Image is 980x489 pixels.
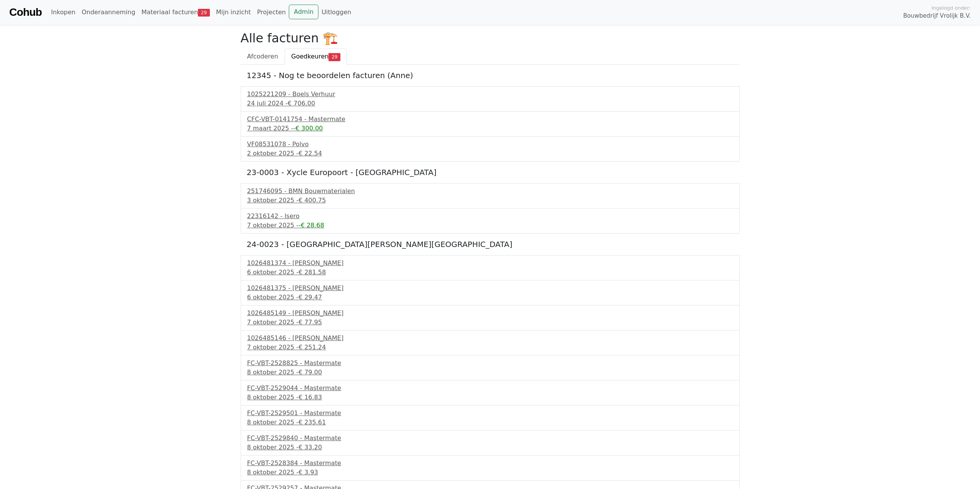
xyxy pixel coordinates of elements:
a: Onderaanneming [79,5,138,20]
a: FC-VBT-2529501 - Mastermate8 oktober 2025 -€ 235.61 [247,409,733,427]
a: Admin [289,5,318,19]
div: 1025221209 - Boels Verhuur [247,90,733,99]
div: CFC-VBT-0141754 - Mastermate [247,115,733,124]
a: Goedkeuren29 [285,48,347,65]
span: € 251.24 [298,344,326,351]
div: 8 oktober 2025 - [247,443,733,452]
a: CFC-VBT-0141754 - Mastermate7 maart 2025 --€ 300.00 [247,115,733,133]
div: FC-VBT-2528384 - Mastermate [247,459,733,468]
a: 1026481375 - [PERSON_NAME]6 oktober 2025 -€ 29.47 [247,284,733,302]
div: 1026481375 - [PERSON_NAME] [247,284,733,293]
div: 1026485149 - [PERSON_NAME] [247,309,733,318]
span: € 16.83 [298,394,322,401]
a: Cohub [9,3,42,22]
a: 1026485149 - [PERSON_NAME]7 oktober 2025 -€ 77.95 [247,309,733,327]
span: Goedkeuren [291,53,328,60]
div: FC-VBT-2528825 - Mastermate [247,359,733,368]
a: Afcoderen [241,48,285,65]
div: FC-VBT-2529501 - Mastermate [247,409,733,418]
a: FC-VBT-2529044 - Mastermate8 oktober 2025 -€ 16.83 [247,384,733,402]
div: FC-VBT-2529044 - Mastermate [247,384,733,393]
div: 2 oktober 2025 - [247,149,733,158]
span: € 400.75 [298,197,326,204]
span: € 33.20 [298,444,322,451]
div: 6 oktober 2025 - [247,293,733,302]
div: 7 oktober 2025 - [247,318,733,327]
div: 8 oktober 2025 - [247,468,733,477]
a: Inkopen [48,5,78,20]
span: € 79.00 [298,369,322,376]
div: 22316142 - Isero [247,212,733,221]
a: 22316142 - Isero7 oktober 2025 --€ 28.68 [247,212,733,230]
span: € 22.54 [298,150,322,157]
span: Bouwbedrijf Vrolijk B.V. [903,12,971,20]
div: 8 oktober 2025 - [247,393,733,402]
a: 1025221209 - Boels Verhuur24 juli 2024 -€ 706.00 [247,90,733,108]
a: Mijn inzicht [213,5,254,20]
h5: 24-0023 - [GEOGRAPHIC_DATA][PERSON_NAME][GEOGRAPHIC_DATA] [247,240,734,249]
h5: 12345 - Nog te beoordelen facturen (Anne) [247,71,734,80]
a: 1026485146 - [PERSON_NAME]7 oktober 2025 -€ 251.24 [247,334,733,352]
span: Afcoderen [247,53,278,60]
a: FC-VBT-2528384 - Mastermate8 oktober 2025 -€ 3.93 [247,459,733,477]
div: 6 oktober 2025 - [247,268,733,277]
div: 1026485146 - [PERSON_NAME] [247,334,733,343]
span: 29 [328,53,340,61]
a: FC-VBT-2529840 - Mastermate8 oktober 2025 -€ 33.20 [247,434,733,452]
a: Materiaal facturen29 [138,5,213,20]
a: Projecten [254,5,289,20]
span: € 235.61 [298,419,326,426]
span: € 3.93 [298,469,318,476]
div: 7 oktober 2025 - [247,221,733,230]
span: € 706.00 [288,100,315,107]
span: -€ 28.68 [298,222,324,229]
div: 251746095 - BMN Bouwmaterialen [247,187,733,196]
span: € 281.58 [298,269,326,276]
span: Ingelogd onder: [931,4,971,12]
a: Uitloggen [318,5,354,20]
div: 8 oktober 2025 - [247,418,733,427]
div: 3 oktober 2025 - [247,196,733,205]
a: 251746095 - BMN Bouwmaterialen3 oktober 2025 -€ 400.75 [247,187,733,205]
a: FC-VBT-2528825 - Mastermate8 oktober 2025 -€ 79.00 [247,359,733,377]
div: 8 oktober 2025 - [247,368,733,377]
span: € 29.47 [298,294,322,301]
h5: 23-0003 - Xycle Europoort - [GEOGRAPHIC_DATA] [247,168,734,177]
span: 29 [198,9,210,17]
span: € 77.95 [298,319,322,326]
h2: Alle facturen 🏗️ [241,31,740,45]
div: VF08531078 - Polvo [247,140,733,149]
a: VF08531078 - Polvo2 oktober 2025 -€ 22.54 [247,140,733,158]
div: 24 juli 2024 - [247,99,733,108]
div: 7 maart 2025 - [247,124,733,133]
div: 1026481374 - [PERSON_NAME] [247,259,733,268]
div: FC-VBT-2529840 - Mastermate [247,434,733,443]
span: -€ 300.00 [293,125,323,132]
div: 7 oktober 2025 - [247,343,733,352]
a: 1026481374 - [PERSON_NAME]6 oktober 2025 -€ 281.58 [247,259,733,277]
